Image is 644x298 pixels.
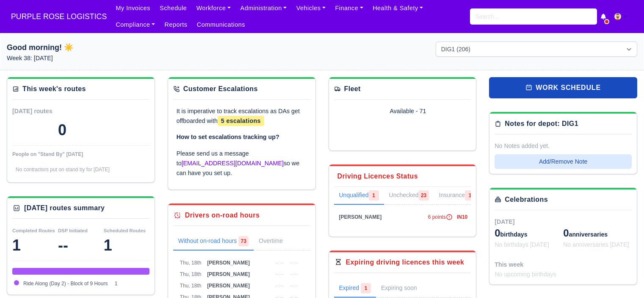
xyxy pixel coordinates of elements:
[12,151,149,158] div: People on "Stand By" [DATE]
[12,268,149,275] div: Ride Along (Day 2) - Block of 9 Hours
[177,149,307,178] p: Please send us a message to so we can have you set up.
[428,214,453,220] span: 6 points
[369,190,379,201] span: 1
[563,226,632,240] div: anniversaries
[58,228,88,233] small: DSP Initiated
[489,77,637,98] a: work schedule
[180,260,202,266] span: Thu, 18th
[346,257,464,267] div: Expiring driving licences this week
[390,106,459,116] div: Available - 71
[376,280,434,298] a: Expiring soon
[334,280,376,298] a: Expired
[177,132,307,142] p: How to set escalations tracking up?
[173,233,254,251] a: Without on-road hours
[7,53,208,63] p: Week 38: [DATE]
[495,241,549,248] span: No birthdays [DATE]
[505,195,548,205] div: Celebrations
[384,187,434,205] a: Unchecked
[104,237,149,254] div: 1
[58,122,66,139] div: 0
[111,17,160,33] a: Compliance
[337,171,418,181] div: Driving Licences Status
[495,226,563,240] div: birthdays
[7,8,111,25] span: PURPLE ROSE LOGISTICS
[457,214,467,220] span: IN10
[334,187,384,205] a: Unqualified
[104,228,146,233] small: Scheduled Routes
[7,8,111,25] a: PURPLE ROSE LOGISTICS
[275,271,283,277] span: --:--
[207,271,250,277] span: [PERSON_NAME]
[254,233,300,251] a: Overtime
[465,190,475,201] span: 1
[160,17,192,33] a: Reports
[12,237,58,254] div: 1
[505,119,578,129] div: Notes for depot: DIG1
[7,42,208,53] h1: Good morning! ☀️
[470,8,597,25] input: Search...
[563,241,629,248] span: No anniversaries [DATE]
[12,106,81,116] div: [DATE] routes
[207,260,250,266] span: [PERSON_NAME]
[177,106,307,126] p: It is imperative to track escalations as DAs get offboarded with
[182,160,284,167] a: [EMAIL_ADDRESS][DOMAIN_NAME]
[16,167,110,173] span: No contractors put on stand by for [DATE]
[495,271,556,278] span: No upcoming birthdays
[339,214,382,220] span: [PERSON_NAME]
[183,84,258,94] div: Customer Escalations
[207,283,250,289] span: [PERSON_NAME]
[238,236,249,246] span: 73
[12,228,55,233] small: Completed Routes
[495,141,632,151] div: No Notes added yet.
[495,261,523,268] span: This week
[180,271,202,277] span: Thu, 18th
[290,260,298,266] span: --:--
[434,187,480,205] a: Insurance
[275,260,283,266] span: --:--
[24,203,105,213] div: [DATE] routes summary
[361,283,371,293] span: 1
[218,116,264,126] span: 5 escalations
[495,227,500,239] span: 0
[419,190,429,201] span: 23
[58,237,104,254] div: --
[22,84,86,94] div: This week's routes
[23,281,108,287] span: Ride Along (Day 2) - Block of 9 Hours
[563,227,569,239] span: 0
[290,283,298,289] span: --:--
[185,210,260,220] div: Drivers on-road hours
[275,283,283,289] span: --:--
[495,218,514,225] span: [DATE]
[344,84,361,94] div: Fleet
[290,271,298,277] span: --:--
[180,283,202,289] span: Thu, 18th
[192,17,250,33] a: Communications
[113,278,149,290] td: 1
[495,154,632,169] button: Add/Remove Note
